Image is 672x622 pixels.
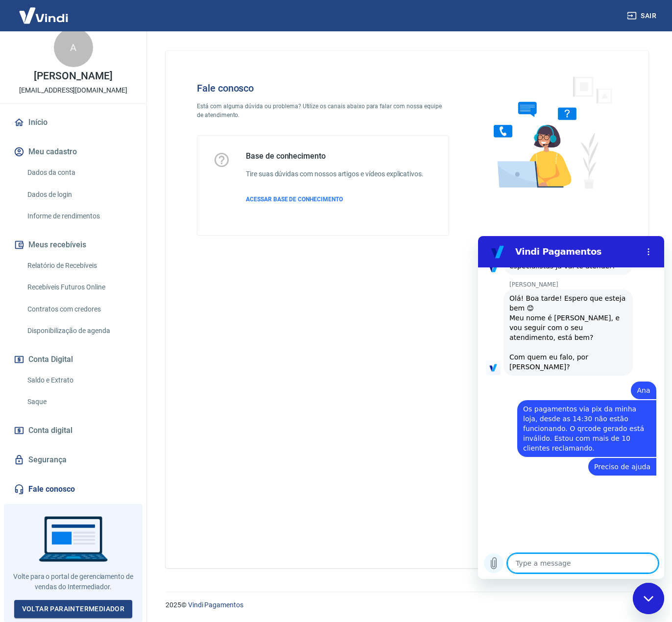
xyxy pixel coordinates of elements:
[188,601,243,609] a: Vindi Pagamentos
[633,583,664,614] iframe: Button to launch messaging window, conversation in progress
[246,195,424,204] a: ACESSAR BASE DE CONHECIMENTO
[12,0,75,30] img: Vindi
[12,349,135,370] button: Conta Digital
[166,600,648,610] p: 2025 ©
[19,85,127,96] p: [EMAIL_ADDRESS][DOMAIN_NAME]
[34,71,112,81] p: [PERSON_NAME]
[12,141,135,163] button: Meu cadastro
[24,392,135,412] a: Saque
[12,478,135,500] a: Fale conosco
[24,163,135,183] a: Dados da conta
[197,102,449,120] p: Está com alguma dúvida ou problema? Utilize os canais abaixo para falar com nossa equipe de atend...
[24,321,135,341] a: Disponibilização de agenda
[24,370,135,390] a: Saldo e Extrato
[24,185,135,205] a: Dados de login
[24,256,135,276] a: Relatório de Recebíveis
[14,600,133,618] a: Voltar paraIntermediador
[12,449,135,471] a: Segurança
[12,112,135,133] a: Início
[625,7,660,25] button: Sair
[12,420,135,441] a: Conta digital
[197,82,449,94] h4: Fale conosco
[474,67,623,197] img: Fale conosco
[54,28,93,67] div: A
[246,169,424,179] h6: Tire suas dúvidas com nossos artigos e vídeos explicativos.
[28,424,72,437] span: Conta digital
[24,206,135,226] a: Informe de rendimentos
[24,277,135,297] a: Recebíveis Futuros Online
[12,234,135,256] button: Meus recebíveis
[478,236,664,579] iframe: Messaging window
[246,151,424,161] h5: Base de conhecimento
[246,196,343,203] span: ACESSAR BASE DE CONHECIMENTO
[24,299,135,319] a: Contratos com credores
